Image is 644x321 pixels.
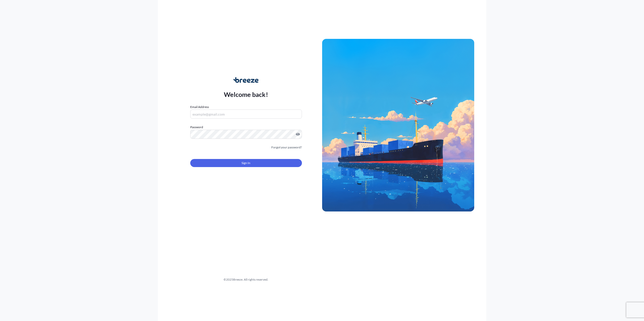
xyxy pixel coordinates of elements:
[322,39,474,211] img: Ship illustration
[296,132,300,136] button: Show password
[242,161,250,166] span: Sign In
[190,159,302,167] button: Sign In
[224,90,268,98] p: Welcome back!
[190,104,209,110] label: Email Address
[190,110,302,119] input: example@gmail.com
[190,125,302,130] label: Password
[170,277,322,282] div: © 2025 Breeze. All rights reserved.
[271,145,302,150] a: Forgot your password?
